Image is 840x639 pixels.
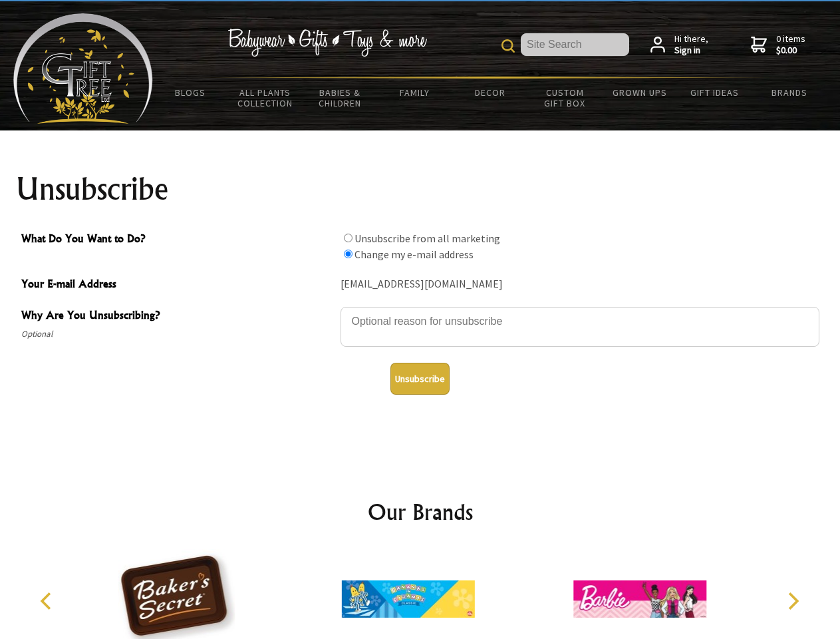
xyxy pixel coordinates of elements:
a: Babies & Children [303,79,378,117]
span: What Do You Want to Do? [21,230,334,250]
strong: Sign in [674,45,708,57]
span: Your E-mail Address [21,276,334,295]
input: Site Search [521,33,629,56]
input: What Do You Want to Do? [344,234,352,242]
a: BLOGS [153,79,228,106]
span: Optional [21,326,334,342]
button: Previous [33,586,63,616]
a: Gift Ideas [677,79,752,106]
img: Babywear - Gifts - Toys & more [227,29,427,57]
a: Decor [452,79,527,106]
a: Custom Gift Box [527,79,603,117]
span: Hi there, [674,33,708,57]
a: Grown Ups [602,79,677,106]
button: Next [778,586,807,616]
img: product search [501,39,515,53]
a: Hi there,Sign in [650,33,708,57]
h2: Our Brands [27,496,814,528]
a: Family [378,79,453,106]
span: 0 items [776,33,805,57]
strong: $0.00 [776,45,805,57]
div: [EMAIL_ADDRESS][DOMAIN_NAME] [341,274,819,295]
span: Why Are You Unsubscribing? [21,307,334,326]
img: Babyware - Gifts - Toys and more... [13,13,153,124]
button: Unsubscribe [390,363,450,395]
h1: Unsubscribe [16,173,825,205]
a: 0 items$0.00 [751,33,805,57]
a: Brands [752,79,827,106]
input: What Do You Want to Do? [344,250,352,258]
textarea: Why Are You Unsubscribing? [341,307,819,347]
label: Unsubscribe from all marketing [354,232,500,245]
label: Change my e-mail address [354,248,474,261]
a: All Plants Collection [228,79,303,117]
